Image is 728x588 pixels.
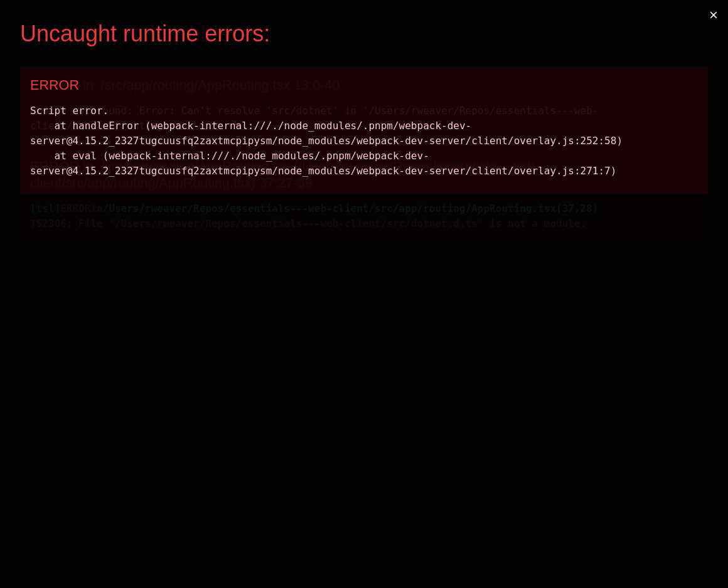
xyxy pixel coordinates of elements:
[30,218,586,229] span: TS2306: File '/Users/rweaver/Repos/essentials---web-client/src/dotnet.d.ts' is not a module.
[30,103,698,134] div: Module not found: Error: Can't resolve 'src/dotnet' in '/Users/rweaver/Repos/essentials---web-cli...
[30,159,698,191] div: ERROR in ./src/app/routing/AppRouting.tsx (/Users/rweaver/Repos/essentials---web-client/src/app/r...
[60,202,90,214] span: ERROR
[90,202,102,214] span: in
[103,202,599,214] span: /Users/rweaver/Repos/essentials---web-client/src/app/routing/AppRouting.tsx(37,28)
[30,77,698,93] div: ERROR
[20,20,688,47] div: Compiled with problems:
[20,20,688,47] div: Uncaught runtime errors:
[30,103,698,179] div: Script error. at handleError (webpack-internal:///./node_modules/.pnpm/webpack-dev-server@4.15.2_...
[30,77,698,93] div: ERROR in ./src/app/routing/AppRouting.tsx 13:0-40
[30,202,60,214] span: [tsl]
